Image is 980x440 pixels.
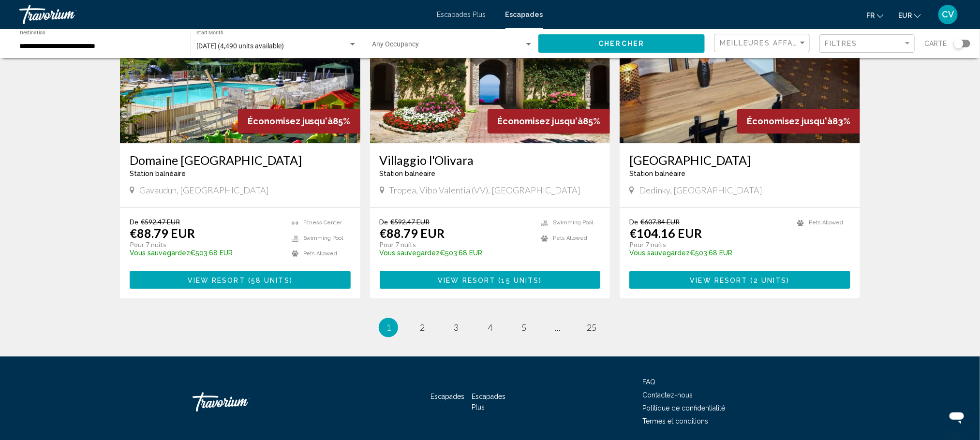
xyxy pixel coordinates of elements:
p: €88.79 EUR [130,226,195,240]
span: Gavaudun, [GEOGRAPHIC_DATA] [139,185,269,195]
span: ( ) [245,276,293,284]
span: ... [555,322,561,333]
a: Contactez-nous [642,391,693,399]
ul: Pagination [120,318,860,337]
font: fr [866,12,875,19]
span: ( ) [495,276,542,284]
span: Pets Allowed [553,235,587,241]
span: De [380,218,388,226]
span: 25 [587,322,596,333]
span: De [629,218,638,226]
p: Pour 7 nuits [629,240,787,249]
span: Pets Allowed [809,220,843,226]
button: Chercher [538,34,705,52]
span: 3 [454,322,459,333]
span: 2 units [754,276,787,284]
a: Domaine [GEOGRAPHIC_DATA] [130,153,351,167]
button: Changer de devise [898,8,921,22]
a: [GEOGRAPHIC_DATA] [629,153,850,167]
p: €503.68 EUR [380,249,532,257]
span: De [130,218,138,226]
span: Station balnéaire [629,170,685,177]
span: 1 [386,322,391,333]
div: 85% [488,109,610,133]
span: Tropea, Vibo Valentia (VV), [GEOGRAPHIC_DATA] [389,185,581,195]
span: Swimming Pool [553,220,593,226]
p: €503.68 EUR [130,249,282,257]
font: EUR [898,12,912,19]
div: 83% [737,109,860,133]
span: Vous sauvegardez [629,249,690,257]
div: 85% [238,109,360,133]
span: View Resort [438,276,495,284]
span: Économisez jusqu'à [747,116,832,126]
span: Filtres [825,40,858,47]
span: Station balnéaire [130,170,186,177]
span: Fitness Center [303,220,342,226]
a: Escapades Plus [472,393,506,411]
a: FAQ [642,378,655,386]
button: View Resort(15 units) [380,271,601,289]
span: Économisez jusqu'à [248,116,333,126]
a: Villaggio l'Olivara [380,153,601,167]
span: €592.47 EUR [391,218,430,226]
p: Pour 7 nuits [380,240,532,249]
a: Termes et conditions [642,417,708,425]
button: View Resort(58 units) [130,271,351,289]
p: €104.16 EUR [629,226,702,240]
span: 58 units [251,276,290,284]
a: Escapades [431,393,464,400]
button: View Resort(2 units) [629,271,850,289]
button: Menu utilisateur [935,4,961,25]
a: Politique de confidentialité [642,404,725,412]
a: Travorium [19,5,428,24]
span: Meilleures affaires [720,39,811,47]
p: Pour 7 nuits [130,240,282,249]
span: [DATE] (4,490 units available) [196,42,284,50]
span: 4 [488,322,492,333]
span: Carte [924,37,947,50]
font: CV [942,9,954,19]
iframe: Bouton de lancement de la fenêtre de messagerie [941,401,972,432]
span: 5 [521,322,526,333]
span: €607.84 EUR [640,218,680,226]
a: Travorium [193,387,289,416]
span: View Resort [188,276,245,284]
p: €88.79 EUR [380,226,445,240]
a: Escapades Plus [437,11,486,18]
span: Vous sauvegardez [130,249,190,257]
span: Pets Allowed [303,250,338,257]
span: 2 [420,322,425,333]
span: €592.47 EUR [141,218,180,226]
span: Vous sauvegardez [380,249,440,257]
span: ( ) [748,276,790,284]
a: Escapades [505,11,543,18]
span: Chercher [598,40,644,48]
span: Économisez jusqu'à [497,116,583,126]
span: Station balnéaire [380,170,436,177]
button: Filter [819,34,915,54]
span: 15 units [502,276,539,284]
span: Swimming Pool [303,235,343,241]
mat-select: Sort by [720,39,807,47]
p: €503.68 EUR [629,249,787,257]
span: Dedinky, [GEOGRAPHIC_DATA] [639,185,762,195]
span: View Resort [690,276,748,284]
button: Changer de langue [866,8,884,22]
